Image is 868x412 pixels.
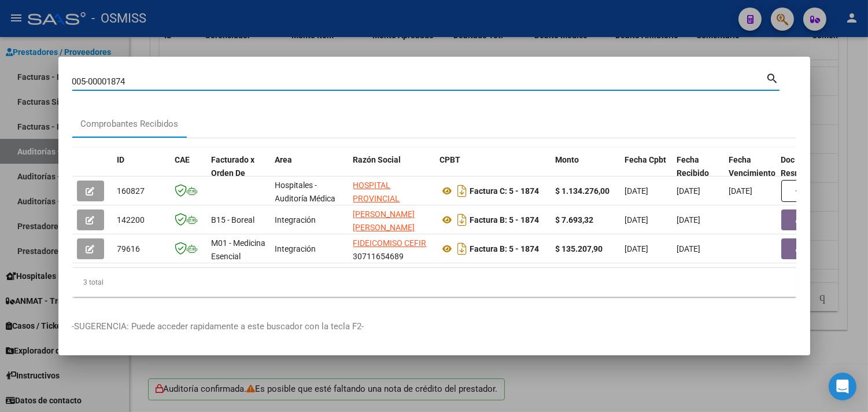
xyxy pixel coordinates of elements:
datatable-header-cell: CAE [171,148,207,198]
datatable-header-cell: Razón Social [349,148,435,198]
span: Fecha Cpbt [625,155,667,164]
span: Integración [275,244,316,253]
span: [DATE] [677,215,701,225]
div: 160827 [117,185,166,198]
span: Facturado x Orden De [212,155,255,178]
span: CPBT [440,155,461,164]
datatable-header-cell: Area [271,148,349,198]
span: ID [117,155,125,164]
datatable-header-cell: Monto [551,148,620,198]
mat-icon: search [766,71,780,84]
datatable-header-cell: Fecha Vencimiento [725,148,777,198]
i: Descargar documento [455,182,470,200]
span: [DATE] [677,186,701,196]
div: 20283500706 [353,208,431,232]
datatable-header-cell: Fecha Cpbt [620,148,673,198]
span: Razón Social [353,155,401,164]
strong: $ 135.207,90 [556,244,603,253]
span: [DATE] [729,186,753,196]
div: 142200 [117,214,166,227]
datatable-header-cell: Facturado x Orden De [207,148,271,198]
span: CAE [175,155,190,164]
div: 79616 [117,242,166,256]
i: Descargar documento [455,240,470,258]
span: FIDEICOMISO CEFIR [353,238,427,248]
span: [DATE] [677,244,701,253]
strong: Factura B: 5 - 1874 [470,244,540,253]
span: [DATE] [625,215,649,225]
strong: Factura B: 5 - 1874 [470,215,540,225]
span: Area [275,155,293,164]
span: [DATE] [625,244,649,253]
div: Comprobantes Recibidos [81,117,179,131]
span: Integración [275,215,316,225]
span: Fecha Recibido [677,155,710,178]
span: Hospitales - Auditoría Médica [275,181,336,203]
div: 30711654689 [353,237,431,261]
span: Doc Respaldatoria [781,155,833,178]
strong: $ 7.693,32 [556,215,594,225]
datatable-header-cell: CPBT [435,148,551,198]
datatable-header-cell: Doc Respaldatoria [777,148,846,198]
strong: $ 1.134.276,00 [556,186,610,196]
span: HOSPITAL PROVINCIAL ROSARIO [353,181,400,216]
span: Fecha Vencimiento [729,155,776,178]
p: -SUGERENCIA: Puede acceder rapidamente a este buscador con la tecla F2- [72,320,796,333]
datatable-header-cell: ID [113,148,171,198]
span: B15 - Boreal [212,215,255,225]
div: Open Intercom Messenger [829,373,856,400]
i: Descargar documento [455,211,470,229]
datatable-header-cell: Fecha Recibido [673,148,725,198]
span: M01 - Medicina Esencial [212,238,266,261]
span: [DATE] [625,186,649,196]
div: 33685444459 [353,179,431,203]
span: Monto [556,155,579,164]
div: 3 total [72,268,796,297]
strong: Factura C: 5 - 1874 [470,186,540,196]
span: [PERSON_NAME] [PERSON_NAME] [353,209,415,232]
